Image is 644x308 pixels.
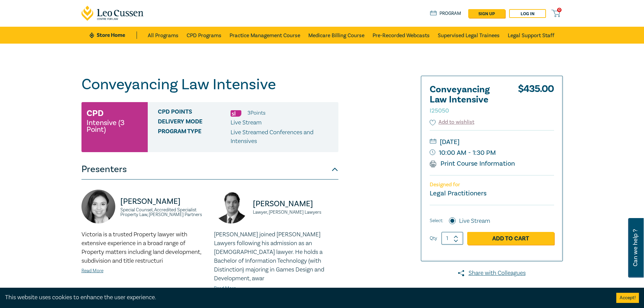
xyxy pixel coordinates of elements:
[231,128,333,146] p: Live Streamed Conferences and Intensives
[247,109,265,117] li: 3 Point s
[253,210,338,215] small: Lawyer, [PERSON_NAME] Lawyers
[120,208,206,217] small: Special Counsel, Accredited Specialist Property Law, [PERSON_NAME] Partners
[148,27,178,44] a: All Programs
[632,222,639,274] span: Can we help ?
[430,107,449,115] small: I25050
[616,293,639,303] button: Accept cookies
[81,231,201,265] span: Victoria is a trusted Property lawyer with extensive experience in a broad range of Property matt...
[430,159,515,168] a: Print Course Information
[81,190,115,223] img: https://s3.ap-southeast-2.amazonaws.com/leo-cussen-store-production-content/Contacts/Victoria%20A...
[90,31,137,39] a: Store Home
[187,27,221,44] a: CPD Programs
[430,147,554,158] small: 10:00 AM - 1:30 PM
[509,9,546,18] a: Log in
[231,110,241,117] img: Substantive Law
[430,235,437,242] label: Qty
[158,128,231,146] span: Program type
[421,269,563,278] a: Share with Colleagues
[87,119,143,133] small: Intensive (3 Point)
[81,159,338,180] button: Presenters
[308,27,364,44] a: Medicare Billing Course
[467,232,554,245] a: Add to Cart
[158,109,231,117] span: CPD Points
[430,217,443,224] span: Select:
[81,76,338,93] h1: Conveyancing Law Intensive
[253,198,338,209] p: [PERSON_NAME]
[230,27,300,44] a: Practice Management Course
[430,10,461,17] a: Program
[442,232,463,245] input: 1
[120,196,206,207] p: [PERSON_NAME]
[430,85,504,115] h2: Conveyancing Law Intensive
[430,137,554,147] small: [DATE]
[231,119,262,126] span: Live Stream
[430,182,554,188] p: Designed for
[459,217,490,226] label: Live Stream
[87,107,103,119] h3: CPD
[430,118,475,126] button: Add to wishlist
[430,189,486,198] small: Legal Practitioners
[518,85,554,118] div: $ 435.00
[508,27,554,44] a: Legal Support Staff
[373,27,430,44] a: Pre-Recorded Webcasts
[81,268,103,274] a: Read More
[438,27,500,44] a: Supervised Legal Trainees
[214,190,248,223] img: https://s3.ap-southeast-2.amazonaws.com/leo-cussen-store-production-content/Contacts/Julian%20McI...
[158,118,231,127] span: Delivery Mode
[557,8,562,12] span: 0
[468,9,505,18] a: sign up
[214,230,338,283] p: [PERSON_NAME] joined [PERSON_NAME] Lawyers following his admission as an [DEMOGRAPHIC_DATA] lawye...
[5,293,606,302] div: This website uses cookies to enhance the user experience.
[214,285,236,291] a: Read More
